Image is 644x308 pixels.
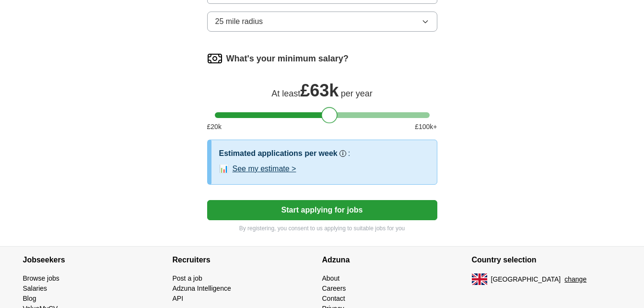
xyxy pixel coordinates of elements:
span: 25 mile radius [215,16,263,27]
span: £ 63k [300,81,339,100]
a: Blog [23,295,36,302]
a: Salaries [23,284,47,292]
span: per year [341,89,373,98]
a: Post a job [173,274,202,282]
img: UK flag [472,273,487,285]
span: 📊 [219,163,229,175]
a: Contact [322,295,345,302]
a: API [173,295,184,302]
span: At least [271,89,300,98]
h3: : [348,148,350,159]
a: Careers [322,284,346,292]
h3: Estimated applications per week [219,148,338,159]
button: Start applying for jobs [207,200,437,220]
button: change [564,274,586,284]
p: By registering, you consent to us applying to suitable jobs for you [207,224,437,233]
a: About [322,274,340,282]
a: Adzuna Intelligence [173,284,231,292]
span: £ 20 k [207,122,222,132]
button: 25 mile radius [207,12,437,32]
button: See my estimate > [233,163,296,175]
label: What's your minimum salary? [226,52,349,65]
a: Browse jobs [23,274,59,282]
span: [GEOGRAPHIC_DATA] [491,274,561,284]
img: salary.png [207,51,222,66]
h4: Country selection [472,247,621,273]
